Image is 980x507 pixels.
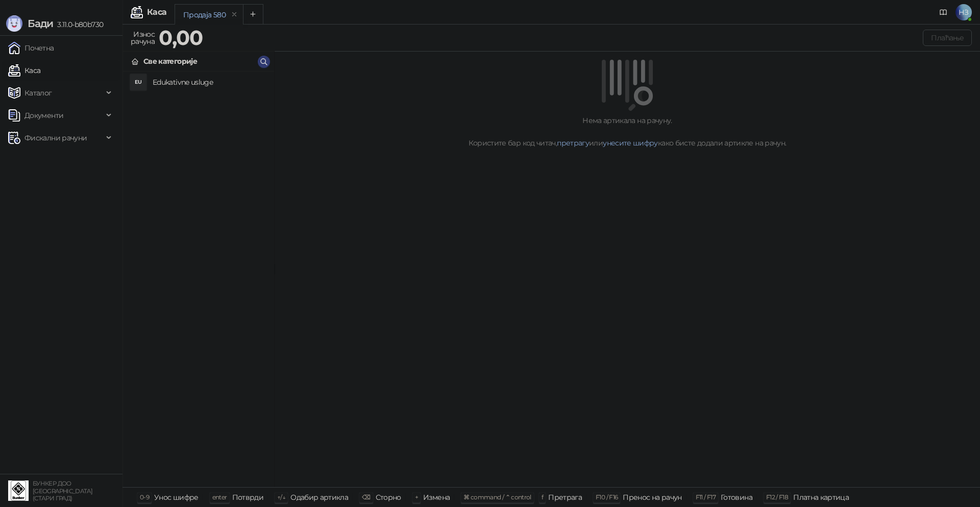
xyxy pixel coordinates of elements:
small: БУНКЕР ДОО [GEOGRAPHIC_DATA] (СТАРИ ГРАД) [33,480,92,502]
div: Нема артикала на рачуну. Користите бар код читач, или како бисте додали артикле на рачун. [287,115,968,149]
div: Продаја 580 [183,9,226,20]
span: НЗ [955,4,972,20]
span: f [542,493,543,501]
button: Плаћање [923,30,972,46]
a: Документација [935,4,951,20]
a: Каса [8,60,40,81]
div: Потврди [232,491,264,504]
span: + [415,493,418,501]
div: Готовина [721,491,752,504]
a: Почетна [8,38,54,58]
span: F10 / F16 [596,493,618,501]
div: grid [123,71,274,487]
img: Logo [6,15,22,32]
span: 3.11.0-b80b730 [53,20,103,29]
div: Одабир артикла [290,491,348,504]
div: Измена [423,491,450,504]
button: remove [228,10,241,19]
div: Унос шифре [154,491,199,504]
span: Документи [24,105,63,126]
span: Каталог [24,83,52,103]
div: Платна картица [793,491,849,504]
div: Пренос на рачун [623,491,681,504]
span: enter [212,493,227,501]
span: ⌘ command / ⌃ control [463,493,531,501]
span: 0-9 [140,493,149,501]
img: 64x64-companyLogo-d200c298-da26-4023-afd4-f376f589afb5.jpeg [8,480,29,501]
span: ⌫ [362,493,370,501]
div: Претрага [548,491,582,504]
button: Add tab [243,4,263,25]
span: F11 / F17 [696,493,716,501]
a: претрагу [557,138,589,148]
div: Износ рачуна [129,28,157,48]
span: Фискални рачуни [24,128,87,148]
div: EU [130,74,146,90]
span: ↑/↓ [277,493,285,501]
a: унесите шифру [603,138,658,148]
span: F12 / F18 [766,493,788,501]
div: Каса [147,8,166,16]
div: Све категорије [143,56,197,67]
h4: Edukativne usluge [153,74,266,90]
strong: 0,00 [159,25,203,50]
span: Бади [28,17,53,30]
div: Сторно [376,491,401,504]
